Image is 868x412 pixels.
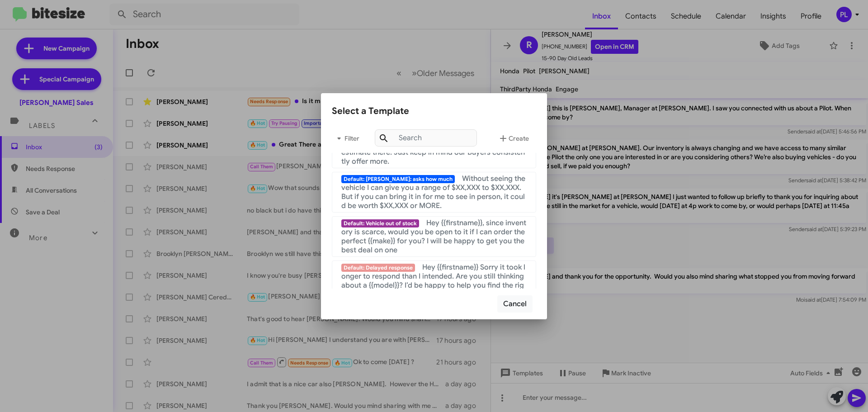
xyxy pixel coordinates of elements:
[341,219,419,227] span: Default: Vehicle out of stock
[341,263,525,299] span: Hey {{firstname}} Sorry it took longer to respond than I intended. Are you still thinking about a...
[491,128,536,149] button: Create
[332,104,536,118] div: Select a Template
[375,129,477,147] input: Search
[341,264,415,272] span: Default: Delayed response
[498,130,529,147] span: Create
[332,128,361,149] button: Filter
[341,174,525,210] span: Without seeing the vehicle I can give you a range of $XX,XXX to $XX,XXX. But if you can bring it ...
[332,130,361,147] span: Filter
[497,295,533,313] button: Cancel
[341,175,455,183] span: Default: [PERSON_NAME]: asks how much
[341,218,526,255] span: Hey {{firstname}}, since inventory is scarce, would you be open to it if I can order the perfect ...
